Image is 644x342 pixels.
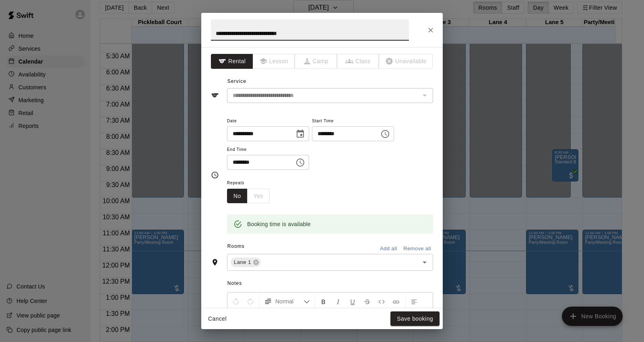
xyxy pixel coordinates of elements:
[390,311,440,326] button: Save booking
[379,54,433,69] span: The type of an existing booking cannot be changed
[292,126,308,142] button: Choose date, selected date is Sep 13, 2025
[312,116,394,127] span: Start Time
[227,277,433,290] span: Notes
[211,258,219,266] svg: Rooms
[227,189,248,204] button: No
[211,171,219,179] svg: Timing
[231,258,261,267] div: Lane 1
[227,78,246,84] span: Service
[375,294,388,309] button: Insert Code
[275,297,303,305] span: Normal
[423,23,438,37] button: Close
[227,189,270,204] div: outlined button group
[346,294,359,309] button: Format Underline
[295,54,337,69] span: The type of an existing booking cannot be changed
[317,294,330,309] button: Format Bold
[227,144,309,155] span: End Time
[401,243,433,255] button: Remove all
[360,294,374,309] button: Format Strikethrough
[229,294,243,309] button: Undo
[261,294,313,309] button: Formatting Options
[211,91,219,99] svg: Service
[377,126,393,142] button: Choose time, selected time is 11:30 AM
[376,243,401,255] button: Add all
[331,294,345,309] button: Format Italics
[389,294,403,309] button: Insert Link
[204,311,230,326] button: Cancel
[227,116,309,127] span: Date
[227,178,276,189] span: Repeats
[244,294,257,309] button: Redo
[337,54,380,69] span: The type of an existing booking cannot be changed
[292,155,308,171] button: Choose time, selected time is 12:00 PM
[231,258,254,266] span: Lane 1
[253,54,295,69] span: The type of an existing booking cannot be changed
[227,243,245,249] span: Rooms
[211,54,253,69] button: Rental
[227,88,433,103] div: The service of an existing booking cannot be changed
[407,294,421,309] button: Left Align
[247,217,311,231] div: Booking time is available
[419,257,430,268] button: Open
